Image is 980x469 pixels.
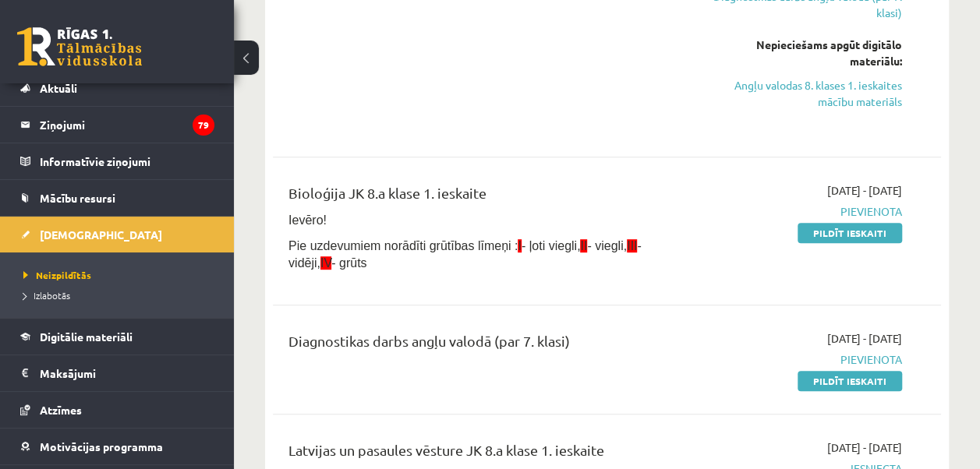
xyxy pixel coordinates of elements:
a: Digitālie materiāli [20,319,214,354]
span: Motivācijas programma [40,439,163,453]
a: Informatīvie ziņojumi [20,143,214,179]
a: Rīgas 1. Tālmācības vidusskola [17,27,142,66]
span: [DATE] - [DATE] [827,439,902,456]
a: Aktuāli [20,70,214,106]
span: Atzīmes [40,403,82,417]
legend: Ziņojumi [40,107,214,143]
span: Pie uzdevumiem norādīti grūtības līmeņi : - ļoti viegli, - viegli, - vidēji, - grūts [288,239,642,270]
a: Izlabotās [23,288,218,302]
span: Neizpildītās [23,269,91,281]
div: Diagnostikas darbs angļu valodā (par 7. klasi) [288,330,690,359]
span: IV [320,256,331,270]
a: Ziņojumi79 [20,107,214,143]
legend: Informatīvie ziņojumi [40,143,214,179]
a: Neizpildītās [23,268,218,282]
a: Motivācijas programma [20,428,214,464]
div: Latvijas un pasaules vēsture JK 8.a klase 1. ieskaite [288,439,690,468]
span: Aktuāli [40,81,77,95]
span: Digitālie materiāli [40,330,133,344]
span: II [580,239,587,252]
span: [DATE] - [DATE] [827,182,902,199]
a: Pildīt ieskaiti [798,371,902,391]
a: Pildīt ieskaiti [798,223,902,243]
a: Mācību resursi [20,180,214,216]
span: Izlabotās [23,289,70,301]
legend: Maksājumi [40,355,214,391]
a: Atzīmes [20,392,214,428]
span: Mācību resursi [40,191,115,205]
div: Bioloģija JK 8.a klase 1. ieskaite [288,182,690,211]
span: Pievienota [713,203,902,220]
span: Pievienota [713,351,902,368]
a: Angļu valodas 8. klases 1. ieskaites mācību materiāls [713,77,902,110]
a: [DEMOGRAPHIC_DATA] [20,217,214,252]
i: 79 [193,115,214,136]
span: I [518,239,521,252]
span: III [627,239,637,252]
a: Maksājumi [20,355,214,391]
span: [DATE] - [DATE] [827,330,902,347]
span: Ievēro! [288,213,327,227]
span: [DEMOGRAPHIC_DATA] [40,227,162,242]
div: Nepieciešams apgūt digitālo materiālu: [713,37,902,69]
